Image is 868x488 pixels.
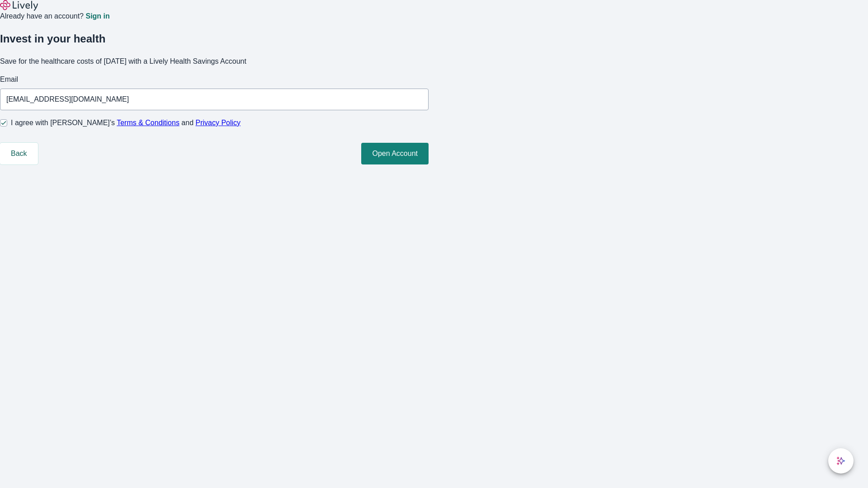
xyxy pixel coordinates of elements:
button: Open Account [361,143,429,164]
a: Privacy Policy [196,119,241,127]
button: chat [828,448,854,474]
a: Sign in [85,13,109,20]
svg: Lively AI Assistant [836,456,845,465]
a: Terms & Conditions [117,119,179,127]
span: I agree with [PERSON_NAME]’s and [11,117,241,128]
